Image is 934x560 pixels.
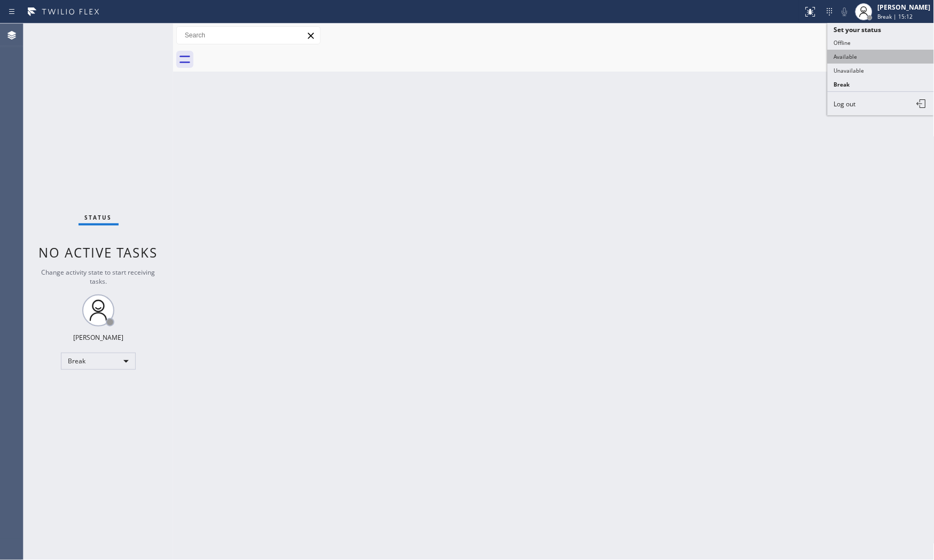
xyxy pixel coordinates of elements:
[42,268,155,286] span: Change activity state to start receiving tasks.
[837,4,852,19] button: Mute
[85,214,112,221] span: Status
[177,27,320,44] input: Search
[39,244,158,261] span: No active tasks
[61,353,136,370] div: Break
[878,13,913,20] span: Break | 15:12
[878,3,931,12] div: [PERSON_NAME]
[73,333,123,342] div: [PERSON_NAME]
